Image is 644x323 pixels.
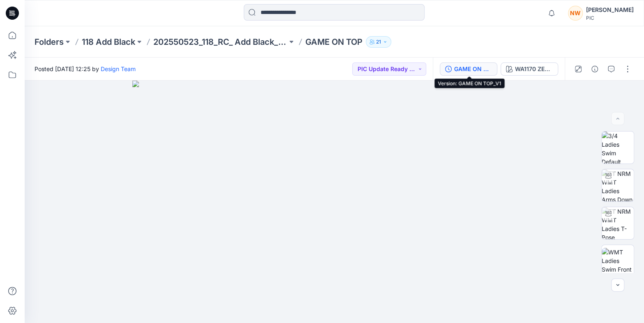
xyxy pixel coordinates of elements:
[454,65,492,74] div: GAME ON TOP_V1
[376,37,381,46] p: 21
[35,65,136,73] span: Posted [DATE] 12:25 by
[305,36,362,48] p: GAME ON TOP
[101,65,136,72] a: Design Team
[568,6,583,21] div: NW
[132,81,536,323] img: eyJhbGciOiJIUzI1NiIsImtpZCI6IjAiLCJzbHQiOiJzZXMiLCJ0eXAiOiJKV1QifQ.eyJkYXRhIjp7InR5cGUiOiJzdG9yYW...
[501,62,558,76] button: WA1170 ZEBRA_C1
[588,62,601,76] button: Details
[586,5,634,15] div: [PERSON_NAME]
[586,15,634,21] div: PIC
[82,36,135,48] a: 118 Add Black
[515,65,553,74] div: WA1170 ZEBRA_C1
[35,36,64,48] a: Folders
[602,248,634,274] img: WMT Ladies Swim Front
[366,36,391,48] button: 21
[153,36,287,48] a: 202550523_118_RC_ Add Black_NOBO_WM
[440,62,497,76] button: GAME ON TOP_V1
[602,169,634,201] img: TT NRM WMT Ladies Arms Down
[602,207,634,239] img: TT NRM WMT Ladies T-Pose
[602,132,634,164] img: 3/4 Ladies Swim Default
